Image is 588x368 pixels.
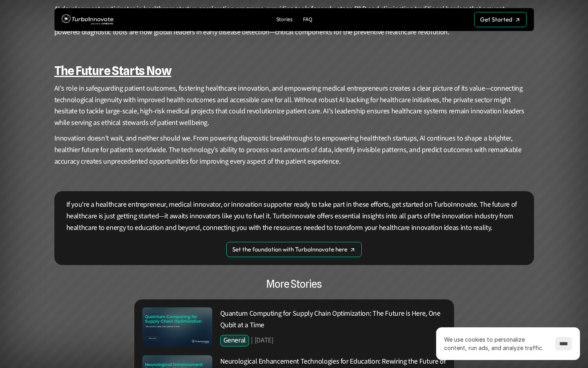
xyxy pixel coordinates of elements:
[303,16,312,23] p: FAQ
[474,12,527,27] a: Get Started
[444,335,547,352] p: We use cookies to personalize content, run ads, and analyze traffic.
[300,14,315,25] a: FAQ
[480,16,512,23] p: Get Started
[62,12,114,27] img: TurboInnovate Logo
[276,16,293,23] p: Stories
[273,14,296,25] a: Stories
